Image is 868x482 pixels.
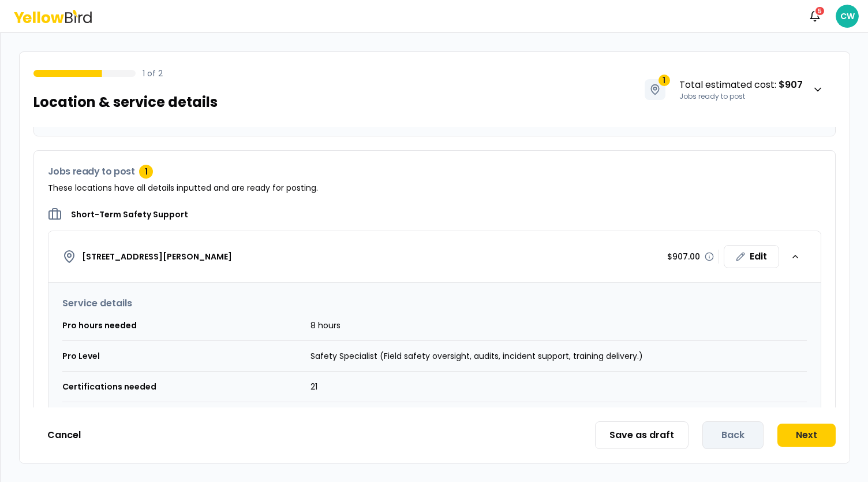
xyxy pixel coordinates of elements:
[679,92,745,101] span: Jobs ready to post
[310,320,807,331] p: 8 hours
[836,5,859,28] span: CW
[48,231,821,283] button: [STREET_ADDRESS][PERSON_NAME]$907.00Edit
[62,372,310,402] td: Certifications needed
[62,310,310,341] td: Pro hours needed
[62,296,807,310] h3: Service details
[310,381,807,392] p: 2 1
[310,350,807,362] p: Safety Specialist (Field safety oversight, audits, incident support, training delivery.)
[667,251,700,262] p: $907.00
[48,165,821,179] h3: Jobs ready to post
[33,93,218,112] h1: Location & service details
[82,251,232,262] h4: [STREET_ADDRESS][PERSON_NAME]
[139,165,153,179] div: 1
[71,209,188,220] h2: Short-Term Safety Support
[595,421,689,449] button: Save as draft
[777,424,836,447] button: Next
[62,341,310,372] td: Pro Level
[803,5,826,28] button: 5
[779,78,803,91] strong: $907
[679,78,803,92] span: Total estimated cost :
[814,6,825,16] div: 5
[633,66,836,113] button: 1Total estimated cost: $907Jobs ready to post
[48,182,821,194] p: These locations have all details inputted and are ready for posting.
[659,75,670,86] span: 1
[724,245,779,268] div: Edit
[62,402,310,433] td: Industry
[33,424,95,447] button: Cancel
[143,68,163,79] p: 1 of 2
